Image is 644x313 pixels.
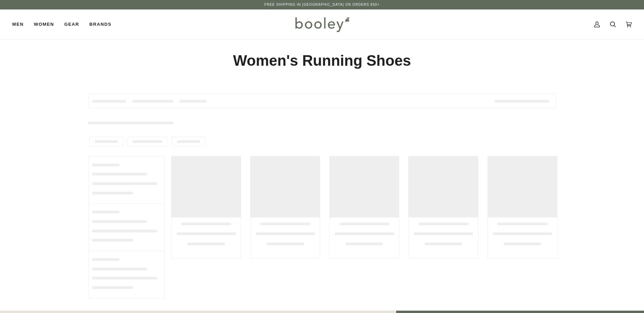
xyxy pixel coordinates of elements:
a: Women [29,9,59,39]
span: Brands [89,21,111,28]
a: Gear [59,9,84,39]
img: Booley [292,15,352,34]
span: Men [12,21,24,28]
span: Women [34,21,54,28]
p: Free Shipping in [GEOGRAPHIC_DATA] on Orders €50+ [264,2,380,7]
h1: Women's Running Shoes [88,51,556,70]
a: Men [12,9,29,39]
a: Brands [84,9,116,39]
span: Gear [64,21,79,28]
